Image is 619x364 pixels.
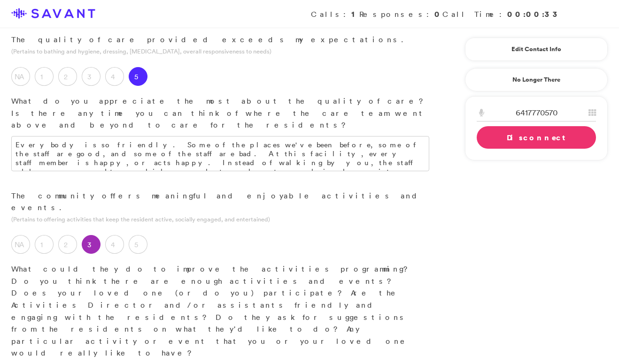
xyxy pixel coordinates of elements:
[58,235,77,254] label: 2
[82,67,101,86] label: 3
[11,263,429,359] p: What could they do to improve the activities programming? Do you think there are enough activitie...
[11,47,429,56] p: (Pertains to bathing and hygiene, dressing, [MEDICAL_DATA], overall responsiveness to needs)
[477,42,596,57] a: Edit Contact Info
[465,68,608,91] a: No Longer There
[351,9,359,19] strong: 1
[58,67,77,86] label: 2
[507,9,561,19] strong: 00:00:33
[11,235,30,254] label: NA
[11,67,30,86] label: NA
[11,34,429,46] p: The quality of care provided exceeds my expectations.
[105,67,124,86] label: 4
[11,190,429,214] p: The community offers meaningful and enjoyable activities and events.
[35,235,54,254] label: 1
[129,235,147,254] label: 5
[477,126,596,149] a: Disconnect
[129,67,147,86] label: 5
[105,235,124,254] label: 4
[82,235,101,254] label: 3
[11,215,429,224] p: (Pertains to offering activities that keep the resident active, socially engaged, and entertained)
[434,9,442,19] strong: 0
[11,95,429,131] p: What do you appreciate the most about the quality of care? Is there any time you can think of whe...
[35,67,54,86] label: 1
